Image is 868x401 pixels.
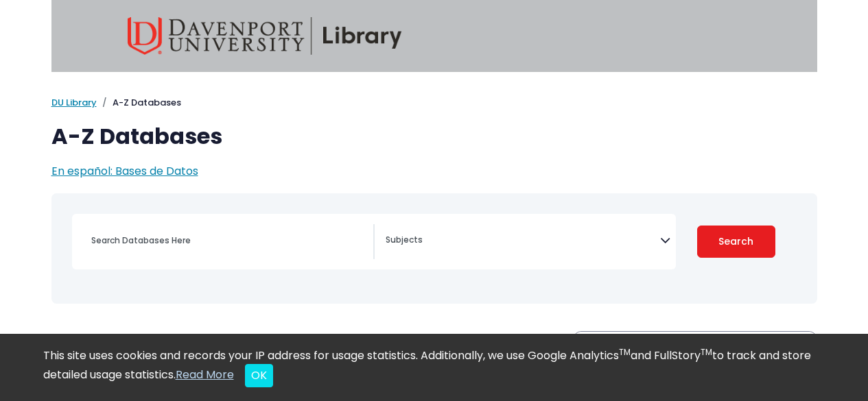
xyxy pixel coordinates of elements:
sup: TM [701,346,712,358]
a: Read More [176,367,234,382]
nav: Search filters [51,193,817,304]
div: This site uses cookies and records your IP address for usage statistics. Additionally, we use Goo... [43,348,825,387]
li: A-Z Databases [97,96,181,110]
sup: TM [619,346,631,358]
a: En español: Bases de Datos [51,163,198,179]
nav: breadcrumb [51,96,817,110]
button: Submit for Search Results [697,226,775,258]
textarea: Search [386,236,660,247]
img: Davenport University Library [128,17,402,55]
input: Search database by title or keyword [83,230,373,250]
h1: A-Z Databases [51,123,817,149]
span: 155 Databases [51,330,156,349]
button: Icon Legend [574,332,817,370]
a: DU Library [51,96,97,109]
button: Close [245,364,273,387]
